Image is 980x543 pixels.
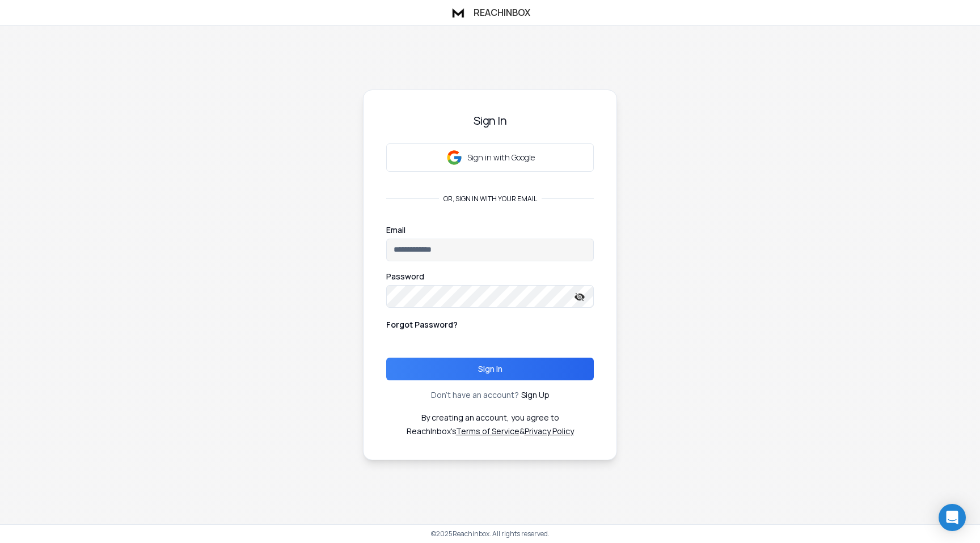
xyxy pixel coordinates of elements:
[386,319,458,330] p: Forgot Password?
[450,5,530,20] a: ReachInbox
[439,194,542,203] p: or, sign in with your email
[386,273,424,281] label: Password
[450,5,467,20] img: logo
[521,389,550,401] a: Sign Up
[431,529,550,538] p: © 2025 Reachinbox. All rights reserved.
[386,358,594,380] button: Sign In
[421,412,559,423] p: By creating an account, you agree to
[431,389,519,401] p: Don't have an account?
[456,426,519,436] a: Terms of Service
[467,152,535,163] p: Sign in with Google
[386,113,594,129] h3: Sign In
[386,143,594,172] button: Sign in with Google
[474,6,530,19] h1: ReachInbox
[939,504,966,531] div: Open Intercom Messenger
[525,426,574,436] a: Privacy Policy
[407,426,574,437] p: ReachInbox's &
[386,226,405,234] label: Email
